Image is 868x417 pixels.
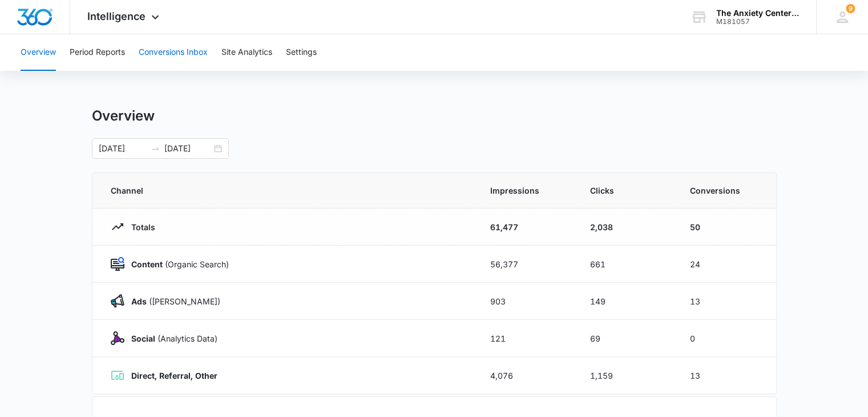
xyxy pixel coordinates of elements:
[139,34,208,71] button: Conversions Inbox
[590,185,663,197] span: Clicks
[131,259,163,269] strong: Content
[477,320,576,357] td: 121
[576,209,676,246] td: 2,038
[131,371,217,380] strong: Direct, Referral, Other
[151,144,160,153] span: swap-right
[477,283,576,320] td: 903
[576,283,676,320] td: 149
[221,34,272,71] button: Site Analytics
[576,357,676,394] td: 1,159
[477,357,576,394] td: 4,076
[131,334,155,343] strong: Social
[164,142,212,155] input: End date
[124,295,220,307] p: ([PERSON_NAME])
[846,4,855,13] span: 9
[70,34,125,71] button: Period Reports
[576,246,676,283] td: 661
[716,9,800,18] div: account name
[92,107,155,125] h1: Overview
[151,144,160,153] span: to
[676,246,776,283] td: 24
[676,283,776,320] td: 13
[99,142,146,155] input: Start date
[124,258,229,270] p: (Organic Search)
[111,185,463,197] span: Channel
[690,185,758,197] span: Conversions
[676,320,776,357] td: 0
[676,357,776,394] td: 13
[490,185,563,197] span: Impressions
[111,331,124,345] img: Social
[124,332,217,344] p: (Analytics Data)
[477,246,576,283] td: 56,377
[477,209,576,246] td: 61,477
[21,34,56,71] button: Overview
[676,209,776,246] td: 50
[716,18,800,26] div: account id
[87,10,146,22] span: Intelligence
[111,257,124,271] img: Content
[131,296,147,306] strong: Ads
[576,320,676,357] td: 69
[846,4,855,13] div: notifications count
[124,221,155,233] p: Totals
[286,34,317,71] button: Settings
[111,294,124,308] img: Ads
